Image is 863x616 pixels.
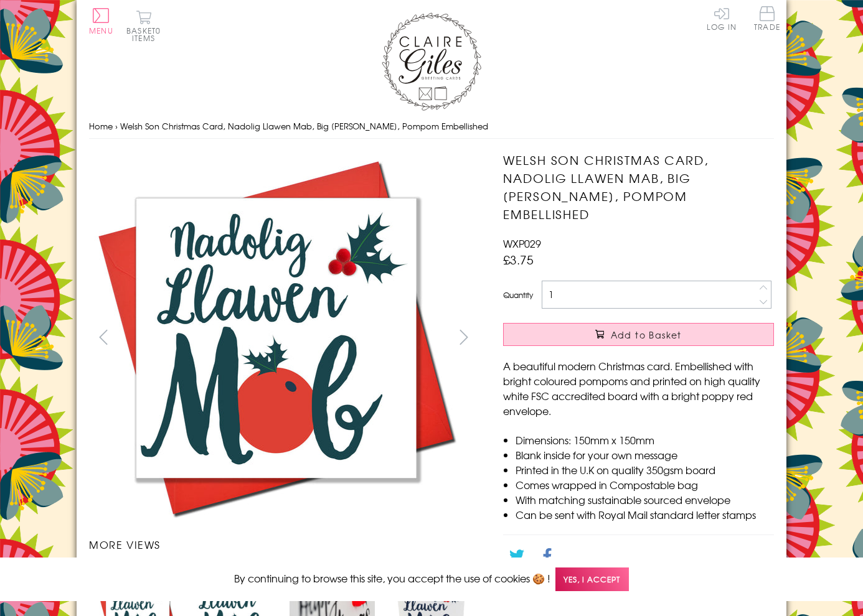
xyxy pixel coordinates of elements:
[503,323,774,346] button: Add to Basket
[754,6,780,30] span: Trade
[126,10,161,42] button: Basket0 items
[115,120,118,132] span: ›
[382,12,481,111] img: Claire Giles Greetings Cards
[707,6,737,30] a: Log In
[503,358,774,418] p: A beautiful modern Christmas card. Embellished with bright coloured pompoms and printed on high q...
[611,329,682,341] span: Add to Basket
[516,492,774,507] li: With matching sustainable sourced envelope
[89,537,478,552] h3: More views
[516,432,774,447] li: Dimensions: 150mm x 150mm
[89,114,774,139] nav: breadcrumbs
[555,567,629,592] span: Yes, I accept
[516,507,774,522] li: Can be sent with Royal Mail standard letter stamps
[503,151,774,223] h1: Welsh Son Christmas Card, Nadolig Llawen Mab, Big [PERSON_NAME], Pompom Embellished
[478,151,852,525] img: Welsh Son Christmas Card, Nadolig Llawen Mab, Big Berry, Pompom Embellished
[89,323,117,351] button: prev
[516,462,774,477] li: Printed in the U.K on quality 350gsm board
[516,477,774,492] li: Comes wrapped in Compostable bag
[503,289,533,301] label: Quantity
[754,6,780,33] a: Trade
[89,120,113,132] a: Home
[503,236,541,251] span: WXP029
[120,120,488,132] span: Welsh Son Christmas Card, Nadolig Llawen Mab, Big [PERSON_NAME], Pompom Embellished
[132,25,161,44] span: 0 items
[89,8,113,34] button: Menu
[503,251,534,268] span: £3.75
[89,25,113,36] span: Menu
[450,323,478,351] button: next
[89,151,463,525] img: Welsh Son Christmas Card, Nadolig Llawen Mab, Big Berry, Pompom Embellished
[516,447,774,462] li: Blank inside for your own message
